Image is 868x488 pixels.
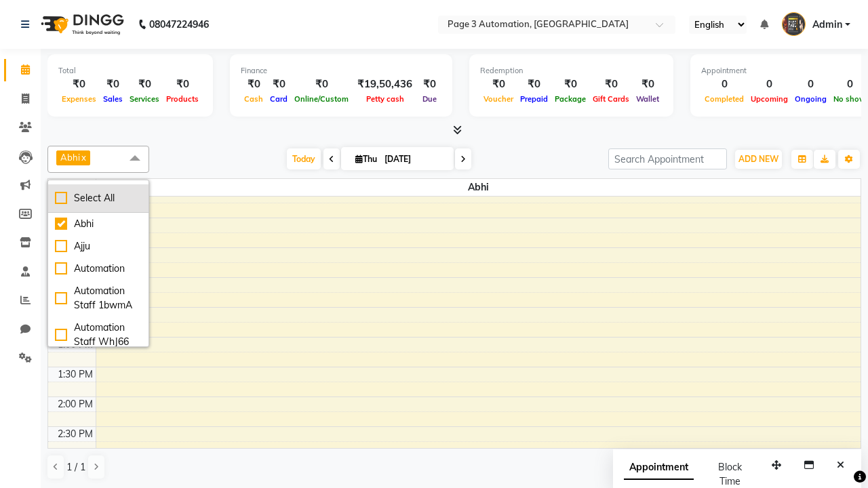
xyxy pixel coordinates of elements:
div: ₹0 [480,77,517,92]
div: 2:00 PM [55,397,96,411]
b: 08047224946 [149,5,209,43]
span: Package [551,94,589,104]
div: Stylist [48,179,96,193]
div: Automation [55,262,142,276]
input: Search Appointment [608,148,727,169]
div: Automation Staff WhJ66 [55,321,142,349]
div: ₹0 [418,77,441,92]
span: Prepaid [517,94,551,104]
span: Products [163,94,202,104]
div: Redemption [480,65,663,77]
span: Card [267,94,291,104]
input: 2025-10-02 [380,149,448,169]
span: Expenses [58,94,100,104]
span: Admin [812,18,842,32]
div: ₹0 [267,77,291,92]
button: Close [831,455,850,476]
span: Block Time [718,461,742,487]
img: logo [35,5,127,43]
span: Completed [701,94,747,104]
div: ₹19,50,436 [352,77,418,92]
span: Gift Cards [589,94,633,104]
div: ₹0 [517,77,551,92]
span: Cash [241,94,267,104]
span: Wallet [633,94,663,104]
a: x [80,152,86,163]
div: Total [58,65,202,77]
span: Voucher [480,94,517,104]
div: Finance [241,65,441,77]
span: Appointment [624,455,694,480]
div: ₹0 [100,77,126,92]
div: Select All [55,191,142,205]
div: ₹0 [291,77,352,92]
div: ₹0 [589,77,633,92]
div: ₹0 [633,77,663,92]
div: Automation Staff 1bwmA [55,284,142,312]
span: Sales [100,94,126,104]
span: Abhi [96,179,861,196]
span: Abhi [60,152,80,163]
div: Ajju [55,239,142,253]
span: Ongoing [791,94,830,104]
img: Admin [782,12,806,36]
div: ₹0 [551,77,589,92]
div: 1:30 PM [55,367,96,382]
div: 0 [747,77,791,92]
div: 0 [701,77,747,92]
span: Online/Custom [291,94,352,104]
button: ADD NEW [735,150,782,169]
span: Services [126,94,163,104]
span: Upcoming [747,94,791,104]
div: 2:30 PM [55,427,96,441]
div: ₹0 [58,77,100,92]
span: Today [287,148,321,169]
span: Petty cash [363,94,408,104]
span: Due [419,94,440,104]
div: ₹0 [126,77,163,92]
span: 1 / 1 [66,460,85,474]
div: 0 [791,77,830,92]
span: ADD NEW [738,154,778,164]
div: ₹0 [163,77,202,92]
span: Thu [352,154,380,164]
div: Abhi [55,217,142,231]
div: ₹0 [241,77,267,92]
